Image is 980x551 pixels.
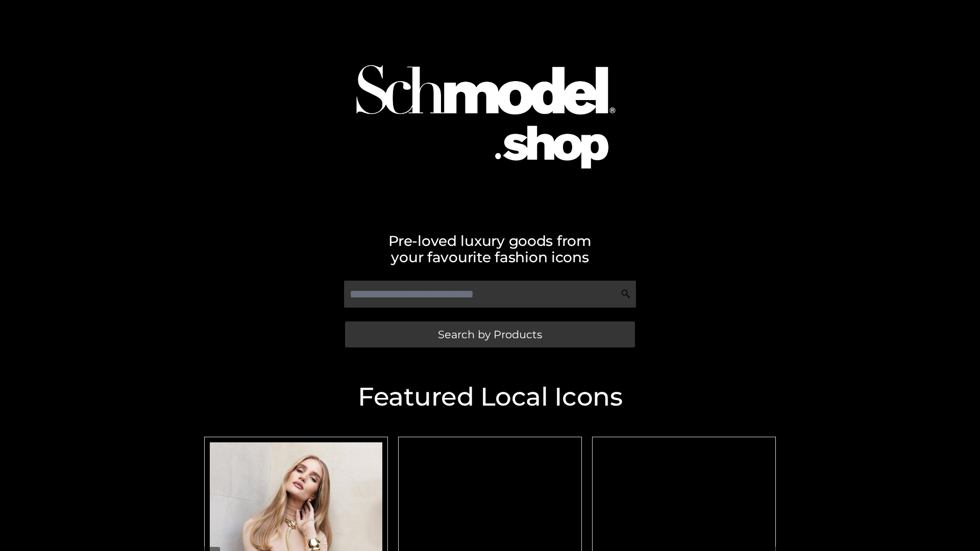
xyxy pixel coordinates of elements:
a: Search by Products [345,321,635,347]
h2: Featured Local Icons​ [199,384,781,410]
h2: Pre-loved luxury goods from your favourite fashion icons [199,233,781,265]
img: Search Icon [621,289,631,299]
span: Search by Products [438,329,542,340]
